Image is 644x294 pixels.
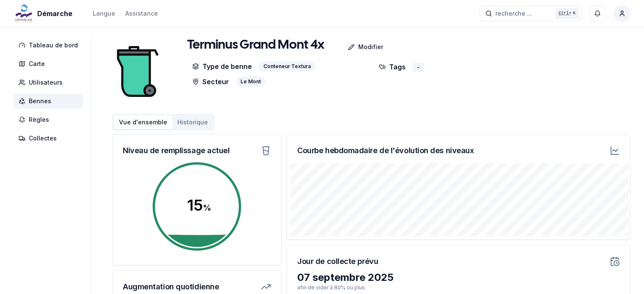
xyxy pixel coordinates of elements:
[29,41,78,49] span: Tableau de bord
[93,9,115,18] div: Langue
[93,8,115,19] button: Langue
[37,8,72,19] span: Démarche
[236,77,265,87] div: Le Mont
[379,61,406,72] p: Tags
[259,61,315,71] div: Conteneur Textura
[125,8,158,19] a: Assistance
[297,284,620,291] p: afin de vider à 80% ou plus
[480,6,581,21] button: recherche ...Ctrl+K
[29,78,63,87] span: Utilisateurs
[192,77,229,87] p: Secteur
[14,38,86,53] a: Tableau de bord
[29,134,57,143] span: Collectes
[172,115,213,129] button: Historique
[297,256,378,267] h3: Jour de collecte prévu
[297,271,620,284] div: 07 septembre 2025
[29,60,45,68] span: Carte
[112,38,163,105] img: bin Image
[14,8,76,19] a: Démarche
[14,3,34,24] img: Démarche Logo
[14,56,86,71] a: Carte
[192,61,252,71] p: Type de benne
[123,281,219,293] h3: Augmentation quotidienne
[29,115,49,124] span: Règles
[29,97,51,105] span: Bennes
[14,131,86,146] a: Collectes
[187,38,324,53] h1: Terminus Grand Mont 4x
[114,115,172,129] button: Vue d'ensemble
[123,145,229,157] h3: Niveau de remplissage actuel
[412,63,424,72] div: -
[14,112,86,127] a: Règles
[324,38,390,55] a: Modifier
[14,93,86,109] a: Bennes
[14,75,86,90] a: Utilisateurs
[495,9,532,18] span: recherche ...
[358,43,383,51] p: Modifier
[297,145,474,157] h3: Courbe hebdomadaire de l'évolution des niveaux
